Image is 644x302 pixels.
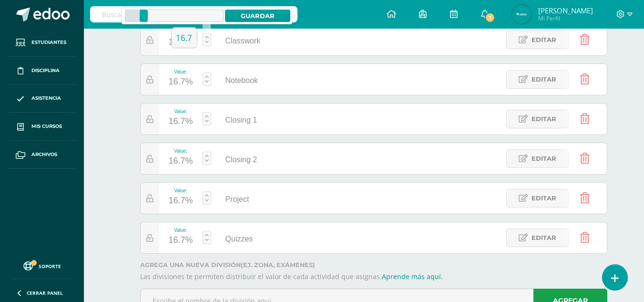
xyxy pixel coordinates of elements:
[140,261,607,269] label: Agrega una nueva división
[382,272,443,281] a: Aprende más aquí.
[31,67,60,74] span: Disciplina
[8,113,76,141] a: Mis cursos
[532,71,556,88] span: Editar
[225,10,290,22] a: Guardar
[90,6,297,22] input: Busca un usuario...
[169,233,193,248] div: 16.7%
[538,14,593,22] span: Mi Perfil
[31,151,57,158] span: Archivos
[538,6,593,15] span: [PERSON_NAME]
[225,235,253,243] span: Quizzes
[31,123,62,130] span: Mis cursos
[8,141,76,169] a: Archivos
[31,39,66,46] span: Estudiantes
[169,148,193,154] div: Value:
[225,156,257,164] span: Closing 2
[169,193,193,208] div: 16.7%
[225,116,257,124] span: Closing 1
[169,228,193,233] div: Value:
[8,85,76,113] a: Asistencia
[169,69,193,74] div: Value:
[8,57,76,85] a: Disciplina
[485,12,495,23] span: 2
[169,30,193,35] div: Value:
[532,150,556,167] span: Editar
[512,5,531,24] img: 66b3b8e78e427e90279b20fafa396c05.png
[532,31,556,49] span: Editar
[140,272,607,281] p: Las divisiones te permiten distribuir el valor de cada actividad que asignas.
[169,188,193,193] div: Value:
[225,37,261,45] span: Classwork
[532,189,556,207] span: Editar
[39,263,61,270] span: Soporte
[225,195,249,203] span: Project
[169,74,193,90] div: 16.7%
[169,35,193,50] div: 16.7%
[169,154,193,169] div: 16.7%
[241,261,315,269] strong: (ej. Zona, Exámenes)
[532,229,556,247] span: Editar
[11,259,72,272] a: Soporte
[8,29,76,57] a: Estudiantes
[27,290,63,296] span: Cerrar panel
[169,114,193,129] div: 16.7%
[532,110,556,128] span: Editar
[169,109,193,114] div: Value:
[31,94,61,102] span: Asistencia
[225,76,258,84] span: Notebook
